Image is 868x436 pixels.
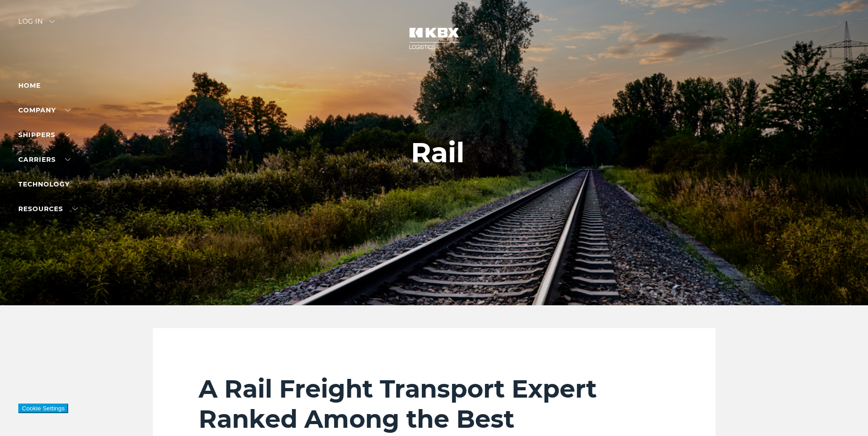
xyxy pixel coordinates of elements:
a: Technology [18,180,70,188]
img: kbx logo [400,18,469,58]
a: Carriers [18,155,70,164]
img: arrow [49,20,55,23]
div: Log in [18,18,55,32]
h2: A Rail Freight Transport Expert Ranked Among the Best [199,374,670,434]
a: Home [18,81,41,90]
button: Cookie Settings [18,404,68,413]
a: RESOURCES [18,205,78,213]
h1: Rail [411,137,464,168]
a: SHIPPERS [18,131,70,139]
a: Company [18,106,70,114]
